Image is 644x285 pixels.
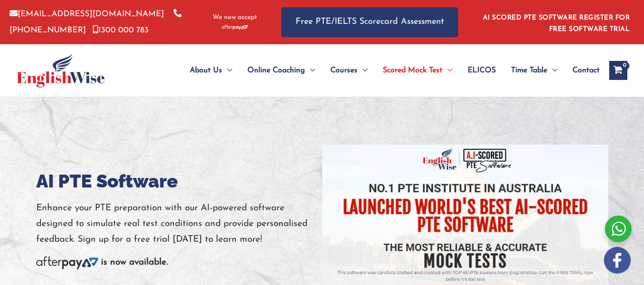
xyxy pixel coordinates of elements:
[222,54,232,87] span: Menu Toggle
[330,54,358,87] span: Courses
[36,256,98,269] img: Afterpay-Logo
[281,7,458,37] a: Free PTE/IELTS Scorecard Assessment
[167,54,600,87] nav: Site Navigation: Main Menu
[468,54,496,87] span: ELICOS
[93,26,149,34] a: 1300 000 783
[572,54,600,87] span: Contact
[10,10,182,34] a: [PHONE_NUMBER]
[460,54,503,87] a: ELICOS
[442,54,452,87] span: Menu Toggle
[375,54,460,87] a: Scored Mock TestMenu Toggle
[604,247,631,274] img: white-facebook.png
[511,54,547,87] span: Time Table
[36,200,322,248] p: Enhance your PTE preparation with our AI-powered software designed to simulate real test conditio...
[17,53,105,88] img: cropped-ew-logo
[240,54,323,87] a: Online CoachingMenu Toggle
[182,54,240,87] a: About UsMenu Toggle
[383,54,442,87] span: Scored Mock Test
[10,10,164,18] a: [EMAIL_ADDRESS][DOMAIN_NAME]
[503,54,565,87] a: Time TableMenu Toggle
[213,13,257,22] span: We now accept
[477,7,634,38] aside: Header Widget 1
[222,25,248,30] img: Afterpay-Logo
[247,54,305,87] span: Online Coaching
[483,14,630,33] a: AI SCORED PTE SOFTWARE REGISTER FOR FREE SOFTWARE TRIAL
[609,61,627,80] a: View Shopping Cart, empty
[101,258,168,267] b: is now available.
[323,54,375,87] a: CoursesMenu Toggle
[358,54,368,87] span: Menu Toggle
[547,54,557,87] span: Menu Toggle
[565,54,600,87] a: Contact
[190,54,222,87] span: About Us
[36,169,322,193] h1: AI PTE Software
[305,54,315,87] span: Menu Toggle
